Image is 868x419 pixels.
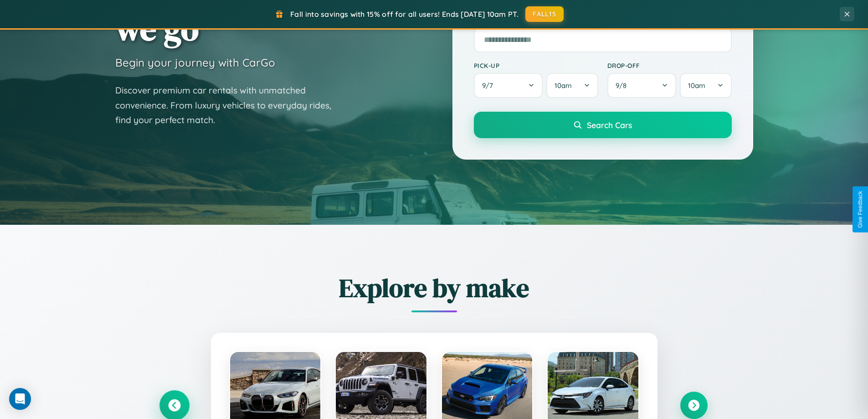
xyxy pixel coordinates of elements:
label: Drop-off [607,62,732,69]
span: 9 / 7 [482,81,498,90]
button: Search Cars [474,112,732,138]
span: 10am [688,81,705,90]
h2: Explore by make [161,270,708,305]
button: 9/8 [607,73,677,98]
button: FALL15 [525,6,564,22]
span: 9 / 8 [616,81,631,90]
h3: Begin your journey with CarGo [115,56,275,69]
span: Search Cars [587,120,632,130]
p: Discover premium car rentals with unmatched convenience. From luxury vehicles to everyday rides, ... [115,83,343,128]
button: 10am [546,73,598,98]
span: Fall into savings with 15% off for all users! Ends [DATE] 10am PT. [290,10,519,19]
button: 10am [680,73,731,98]
div: Give Feedback [857,191,863,228]
span: 10am [555,81,572,90]
label: Pick-up [474,62,598,69]
button: 9/7 [474,73,543,98]
div: Open Intercom Messenger [9,388,31,410]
